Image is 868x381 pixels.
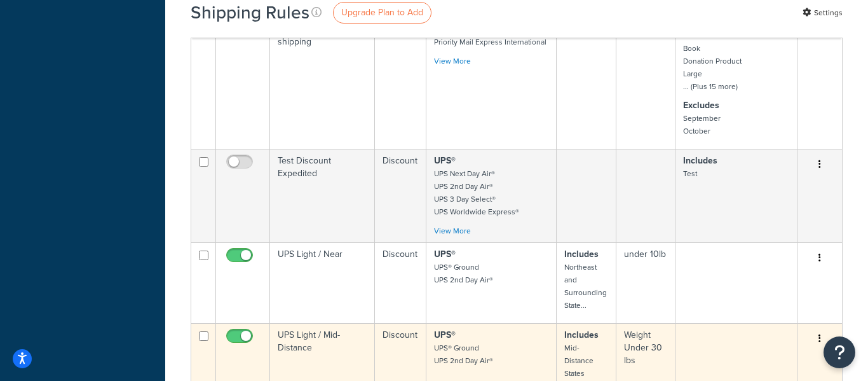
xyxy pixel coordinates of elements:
[434,261,493,286] small: UPS® Ground UPS 2nd Day Air®
[564,261,607,311] small: Northeast and Surrounding State...
[564,247,599,261] strong: Includes
[341,6,423,19] span: Upgrade Plan to Add
[683,154,717,167] strong: Includes
[375,149,427,242] td: Discount
[683,113,721,137] small: September October
[434,342,493,366] small: UPS® Ground UPS 2nd Day Air®
[333,2,431,24] a: Upgrade Plan to Add
[683,168,697,179] small: Test
[683,30,742,92] small: Amendments Book Donation Product Large ... (Plus 15 more)
[270,242,375,323] td: UPS Light / Near
[434,168,519,218] small: UPS Next Day Air® UPS 2nd Day Air® UPS 3 Day Select® UPS Worldwide Express®
[803,4,843,22] a: Settings
[434,154,456,167] strong: UPS®
[434,247,456,261] strong: UPS®
[270,149,375,242] td: Test Discount Expedited
[434,328,456,342] strong: UPS®
[375,242,427,323] td: Discount
[564,328,599,342] strong: Includes
[564,342,593,379] small: Mid-Distance States
[434,55,471,67] a: View More
[824,336,855,368] button: Open Resource Center
[683,99,719,112] strong: Excludes
[434,225,471,237] a: View More
[616,242,675,323] td: under 10lb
